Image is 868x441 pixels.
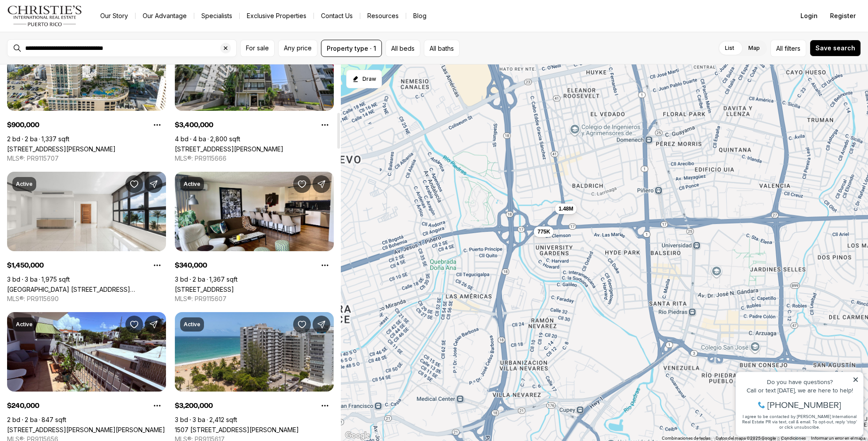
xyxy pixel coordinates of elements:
button: For sale [240,40,275,57]
a: Resources [360,10,406,22]
a: 463 SAGRADO CORAZON #302-A, SAN JUAN PR, 00915 [7,426,165,433]
button: Property options [316,397,334,415]
button: Any price [278,40,317,57]
button: All baths [424,40,460,57]
span: filters [785,44,800,53]
span: Login [800,12,818,19]
button: 775K [534,226,554,237]
button: Property type · 1 [321,40,382,57]
button: Property options [148,256,166,274]
span: 1.48M [559,205,573,212]
span: Any price [284,45,312,52]
button: Property options [316,256,334,274]
button: Property options [148,116,166,134]
span: Register [830,12,856,19]
button: Property options [148,397,166,415]
button: Save Property: 229 - 2 [293,175,311,193]
a: Exclusive Properties [240,10,313,22]
button: Contact Us [314,10,360,22]
a: Park Terrace 1501 ASHFORD AVE #4A, SAN JUAN PR, 00911 [7,286,166,293]
button: 1.48M [555,204,577,214]
a: 229 - 2, GUAYNABO PR, 00966 [175,286,234,293]
button: Share Property [145,316,162,333]
button: Share Property [313,316,330,333]
button: Share Property [145,175,162,193]
p: Active [184,321,200,328]
button: Save Property: 1507 ASHFORD #1202 [293,316,311,333]
p: Active [184,181,200,188]
span: [PHONE_NUMBER] [36,41,110,50]
div: Do you have questions? [9,20,128,26]
button: Save Property: Park Terrace 1501 ASHFORD AVE #4A [125,175,143,193]
span: 775K [537,228,550,235]
a: Specialists [194,10,239,22]
button: Allfilters [770,40,806,57]
p: Active [16,321,33,328]
button: All beds [385,40,420,57]
span: I agree to be contacted by [PERSON_NAME] International Real Estate PR via text, call & email. To ... [11,54,126,71]
a: 1307 AVENIDA AVE #PH, SAN JUAN PR, 00907 [175,145,283,153]
button: Clear search input [220,40,236,57]
img: logo [7,5,83,26]
button: Register [825,7,861,25]
button: Login [795,7,823,25]
a: 103 AVENIDA DE DIEGO #1801N, SAN JUAN PR, 00911 [7,145,116,153]
a: Our Story [93,10,135,22]
button: Save Property: 463 SAGRADO CORAZON #302-A [125,316,143,333]
a: 1507 ASHFORD #1202, SAN JUAN PR, 00911 [175,426,299,433]
button: Save search [810,40,861,57]
a: Blog [406,10,434,22]
button: Share Property [313,175,330,193]
a: Our Advantage [136,10,194,22]
span: All [776,44,783,53]
span: Datos del mapa ©2025 Google [716,436,776,441]
button: Property options [316,116,334,134]
p: Active [16,181,33,188]
div: Call or text [DATE], we are here to help! [9,28,128,34]
span: For sale [246,45,269,52]
label: Map [741,40,767,56]
span: Save search [815,45,855,52]
button: Start drawing [346,70,382,88]
label: List [718,40,741,56]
